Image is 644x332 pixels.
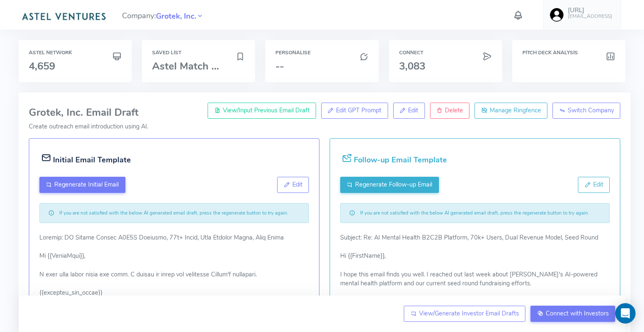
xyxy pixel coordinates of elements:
h6: [EMAIL_ADDRESS] [568,14,612,19]
a: Grotek, Inc. [156,11,196,21]
span: Switch Company [568,106,614,114]
p: Create outreach email introduction using AI. [29,122,620,131]
a: Edit [393,103,425,119]
span: Connect with Investors [546,309,609,318]
button: Edit [277,177,309,193]
h5: Initial Email Template [53,153,131,167]
a: View/Generate Investor Email Drafts [404,306,525,322]
a: Delete [430,103,470,119]
a: Manage Ringfence [475,103,547,119]
h5: [URL] [568,7,612,14]
span: View/Generate Investor Email Drafts [419,309,519,318]
span: Edit [292,180,303,189]
h5: Follow-up Email Template [354,153,447,167]
small: If you are not satisfied with the below AI generated email draft, press the regenerate button to ... [59,209,289,217]
span: Edit [593,180,603,189]
span: Company: [122,8,204,22]
span: Edit GPT Prompt [336,106,381,114]
span: Manage Ringfence [490,106,541,114]
span: View/Input Previous Email Draft [223,106,310,114]
span: Regenerate Follow-up Email [355,180,432,189]
button: Regenerate Follow-up Email [340,177,439,193]
div: Open Intercom Messenger [615,303,636,324]
span: 4,659 [29,59,55,73]
h6: Astel Network [29,50,122,56]
span: Astel Match ... [152,59,219,73]
h3: Grotek, Inc. Email Draft [29,107,620,118]
span: Grotek, Inc. [156,11,196,22]
h6: Personalise [275,50,368,56]
h6: Pitch Deck Analysis [522,50,615,56]
span: -- [275,59,284,73]
h6: Saved List [152,50,245,56]
small: If you are not satisfied with the below AI generated email draft, press the regenerate button to ... [360,209,589,217]
button: Regenerate Initial Email [39,177,125,193]
button: Edit [578,177,610,193]
h6: Connect [399,50,492,56]
img: user-image [550,8,563,22]
span: Edit [408,106,418,114]
span: Delete [445,106,463,114]
a: Connect with Investors [530,306,615,322]
a: Switch Company [552,103,620,119]
span: Regenerate Initial Email [54,180,119,189]
span: 3,083 [399,59,425,73]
